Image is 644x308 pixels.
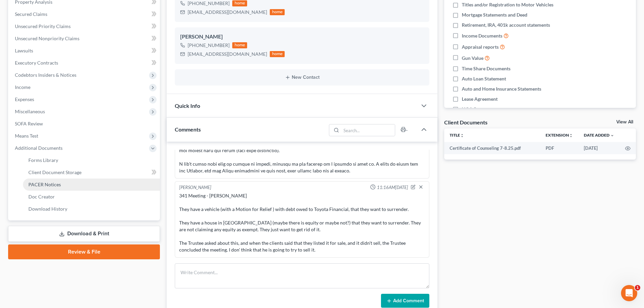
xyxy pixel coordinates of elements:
[28,157,58,163] span: Forms Library
[462,106,495,113] span: HOA Statement
[28,182,61,187] span: PACER Notices
[569,134,573,138] i: unfold_more
[9,32,160,45] a: Unsecured Nonpriority Claims
[462,44,499,50] span: Appraisal reports
[15,121,43,126] span: SOFA Review
[15,133,38,139] span: Means Test
[179,184,211,191] div: [PERSON_NAME]
[15,84,30,90] span: Income
[9,45,160,57] a: Lawsuits
[15,35,79,41] span: Unsecured Nonpriority Claims
[28,194,55,199] span: Doc Creator
[621,285,637,301] iframe: Intercom live chat
[270,51,285,57] div: home
[15,96,34,102] span: Expenses
[546,133,573,138] a: Extensionunfold_more
[377,184,408,191] span: 11:16AM[DATE]
[175,102,200,109] span: Quick Info
[462,32,502,39] span: Income Documents
[180,75,424,80] button: New Contact
[15,11,47,17] span: Secured Claims
[15,23,71,29] span: Unsecured Priority Claims
[175,126,201,133] span: Comments
[462,65,510,72] span: Time Share Documents
[23,166,160,179] a: Client Document Storage
[444,142,540,154] td: Certificate of Counseling 7-8.25.pdf
[462,75,506,82] span: Auto Loan Statement
[15,48,33,53] span: Lawsuits
[9,20,160,32] a: Unsecured Priority Claims
[180,33,424,41] div: [PERSON_NAME]
[188,51,267,57] div: [EMAIL_ADDRESS][DOMAIN_NAME]
[232,0,247,6] div: home
[610,134,614,138] i: expand_more
[23,191,160,203] a: Doc Creator
[462,11,527,18] span: Mortgage Statements and Deed
[15,60,58,66] span: Executory Contracts
[270,9,285,15] div: home
[9,57,160,69] a: Executory Contracts
[584,133,614,138] a: Date Added expand_more
[23,154,160,166] a: Forms Library
[15,109,45,114] span: Miscellaneous
[23,179,160,191] a: PACER Notices
[8,226,160,242] a: Download & Print
[9,118,160,130] a: SOFA Review
[578,142,620,154] td: [DATE]
[188,42,230,49] div: [PHONE_NUMBER]
[8,244,160,259] a: Review & File
[28,169,81,175] span: Client Document Storage
[15,145,63,151] span: Additional Documents
[450,133,464,138] a: Titleunfold_more
[462,22,550,28] span: Retirement, IRA, 401k account statements
[232,42,247,48] div: home
[460,134,464,138] i: unfold_more
[635,285,640,290] span: 1
[462,55,483,62] span: Gun Value
[444,119,487,126] div: Client Documents
[341,124,395,136] input: Search...
[15,72,76,78] span: Codebtors Insiders & Notices
[23,203,160,215] a: Download History
[540,142,578,154] td: PDF
[462,96,498,102] span: Lease Agreement
[179,192,425,253] div: 341 Meeting - [PERSON_NAME] They have a vehicle (with a Motion for Relief ) with debt owed to Toy...
[9,8,160,20] a: Secured Claims
[616,120,633,124] a: View All
[462,86,541,92] span: Auto and Home Insurance Statements
[381,294,429,308] button: Add Comment
[28,206,67,212] span: Download History
[462,1,553,8] span: Titles and/or Registration to Motor Vehicles
[188,9,267,16] div: [EMAIL_ADDRESS][DOMAIN_NAME]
